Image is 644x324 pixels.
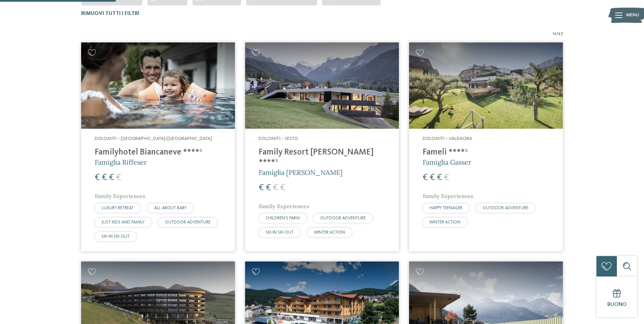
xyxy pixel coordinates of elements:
span: Family Experiences [95,193,145,199]
span: Family Experiences [423,193,473,199]
img: Cercate un hotel per famiglie? Qui troverete solo i migliori! [81,42,235,129]
span: Dolomiti – Valdaora [423,136,472,141]
span: € [444,173,449,182]
span: / [556,31,558,37]
span: Buono [607,302,627,307]
a: Cercate un hotel per famiglie? Qui troverete solo i migliori! Dolomiti – Sesto Family Resort [PER... [245,42,399,251]
span: Family Experiences [259,203,309,210]
a: Buono [596,276,637,317]
span: Rimuovi tutti i filtri [81,11,140,16]
span: HAPPY TEENAGER [429,206,462,210]
span: OUTDOOR ADVENTURE [483,206,528,210]
span: € [273,183,278,192]
span: € [259,183,264,192]
h4: Family Resort [PERSON_NAME] ****ˢ [259,147,385,168]
span: € [430,173,435,182]
span: € [266,183,271,192]
span: CHILDREN’S FARM [265,216,300,220]
span: 11 [553,31,556,37]
span: € [116,173,121,182]
img: Family Resort Rainer ****ˢ [245,42,399,129]
span: LUXURY RETREAT [102,206,134,210]
span: € [280,183,285,192]
span: € [109,173,114,182]
span: Famiglia [PERSON_NAME] [259,168,343,177]
span: OUTDOOR ADVENTURE [165,220,210,224]
span: € [102,173,107,182]
span: € [437,173,442,182]
span: Dolomiti – [GEOGRAPHIC_DATA]/[GEOGRAPHIC_DATA] [95,136,212,141]
span: JUST KIDS AND FAMILY [102,220,145,224]
a: Cercate un hotel per famiglie? Qui troverete solo i migliori! Dolomiti – [GEOGRAPHIC_DATA]/[GEOGR... [81,42,235,251]
span: 27 [558,31,563,37]
span: € [95,173,100,182]
span: Famiglia Gasser [423,158,472,166]
span: Famiglia Riffeser [95,158,147,166]
span: OUTDOOR ADVENTURE [320,216,366,220]
span: WINTER ACTION [314,230,345,235]
span: WINTER ACTION [429,220,460,224]
a: Cercate un hotel per famiglie? Qui troverete solo i migliori! Dolomiti – Valdaora Fameli ****ˢ Fa... [409,42,563,251]
span: SKI-IN SKI-OUT [102,234,130,239]
span: € [423,173,428,182]
span: ALL ABOUT BABY [154,206,187,210]
img: Cercate un hotel per famiglie? Qui troverete solo i migliori! [409,42,563,129]
h4: Familyhotel Biancaneve ****ˢ [95,147,221,158]
span: Dolomiti – Sesto [259,136,298,141]
span: SKI-IN SKI-OUT [265,230,294,235]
